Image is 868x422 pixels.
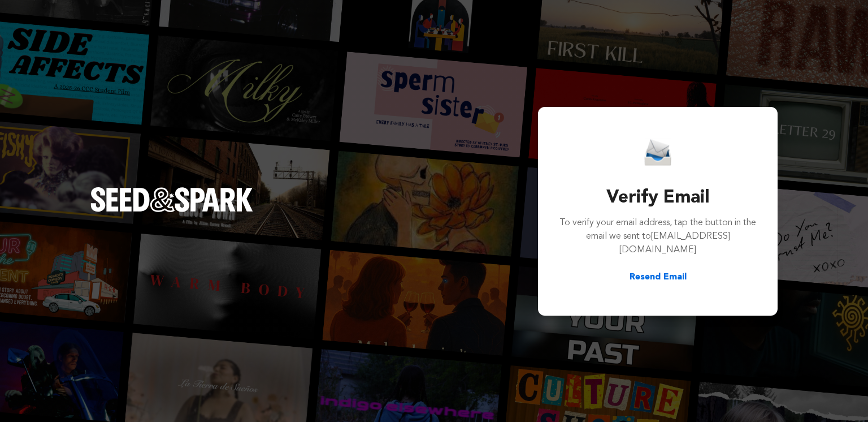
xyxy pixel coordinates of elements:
button: Resend Email [630,270,687,284]
a: Seed&Spark Homepage [90,187,253,235]
img: Seed&Spark Email Icon [644,139,671,166]
img: Seed&Spark Logo [90,187,253,212]
p: To verify your email address, tap the button in the email we sent to [558,216,757,257]
span: [EMAIL_ADDRESS][DOMAIN_NAME] [619,232,730,255]
h3: Verify Email [558,184,757,212]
